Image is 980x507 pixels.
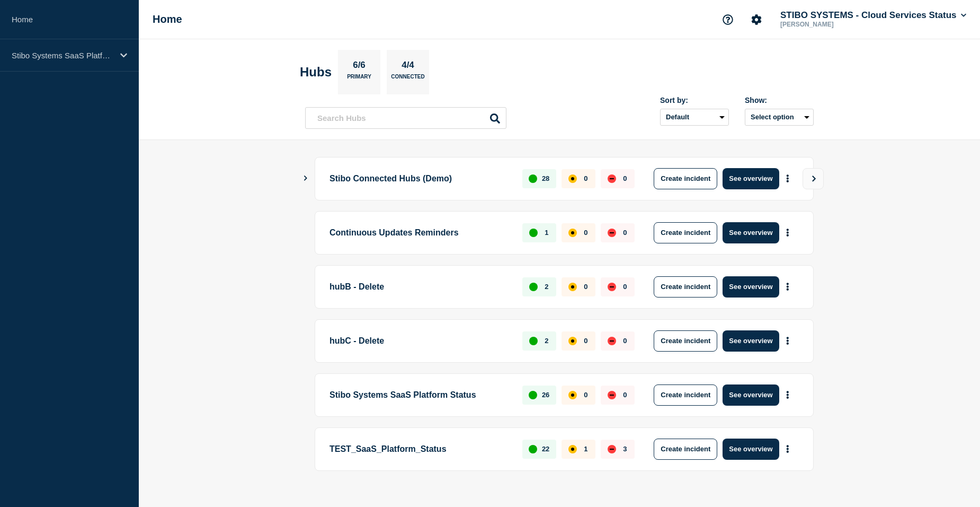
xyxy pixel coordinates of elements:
[608,283,616,291] div: down
[545,337,548,345] p: 2
[584,445,587,453] p: 1
[654,330,717,352] button: Create incident
[623,337,627,345] p: 0
[153,13,182,25] h1: Home
[660,96,729,104] div: Sort by:
[329,168,510,189] p: Stibo Connected Hubs (Demo)
[568,391,577,399] div: affected
[781,169,795,188] button: More actions
[568,445,577,453] div: affected
[529,391,537,399] div: up
[781,223,795,242] button: More actions
[623,283,627,291] p: 0
[745,8,768,31] button: Account settings
[723,439,779,460] button: See overview
[542,391,549,399] p: 26
[781,385,795,405] button: More actions
[584,229,587,237] p: 0
[623,174,627,182] p: 0
[654,222,717,243] button: Create incident
[623,391,627,399] p: 0
[349,60,370,74] p: 6/6
[584,391,587,399] p: 0
[305,107,506,129] input: Search Hubs
[398,60,418,74] p: 4/4
[778,10,968,21] button: STIBO SYSTEMS - Cloud Services Status
[347,74,371,85] p: Primary
[529,445,537,453] div: up
[803,168,824,189] button: View
[329,276,510,298] p: hubB - Delete
[545,283,548,291] p: 2
[329,330,510,352] p: hubC - Delete
[329,439,510,460] p: TEST_SaaS_Platform_Status
[781,277,795,296] button: More actions
[329,384,510,406] p: Stibo Systems SaaS Platform Status
[781,439,795,459] button: More actions
[568,337,577,345] div: affected
[608,445,616,453] div: down
[303,174,308,182] button: Show Connected Hubs
[608,174,616,183] div: down
[745,109,814,126] button: Select option
[529,337,538,345] div: up
[623,445,627,453] p: 3
[608,337,616,345] div: down
[660,109,729,126] select: Sort by
[717,8,739,31] button: Support
[329,222,510,243] p: Continuous Updates Reminders
[529,229,538,237] div: up
[654,168,717,189] button: Create incident
[584,174,587,182] p: 0
[568,229,577,237] div: affected
[568,283,577,291] div: affected
[300,65,332,80] h2: Hubs
[781,331,795,351] button: More actions
[608,229,616,237] div: down
[654,439,717,460] button: Create incident
[584,283,587,291] p: 0
[529,283,538,291] div: up
[529,174,537,183] div: up
[723,276,779,298] button: See overview
[654,384,717,406] button: Create incident
[545,229,548,237] p: 1
[608,391,616,399] div: down
[723,222,779,243] button: See overview
[778,21,888,28] p: [PERSON_NAME]
[584,337,587,345] p: 0
[723,384,779,406] button: See overview
[623,229,627,237] p: 0
[391,74,424,85] p: Connected
[12,51,113,60] p: Stibo Systems SaaS Platform Status
[542,445,549,453] p: 22
[542,174,549,182] p: 28
[723,168,779,189] button: See overview
[745,96,814,104] div: Show:
[654,276,717,298] button: Create incident
[723,330,779,352] button: See overview
[568,174,577,183] div: affected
